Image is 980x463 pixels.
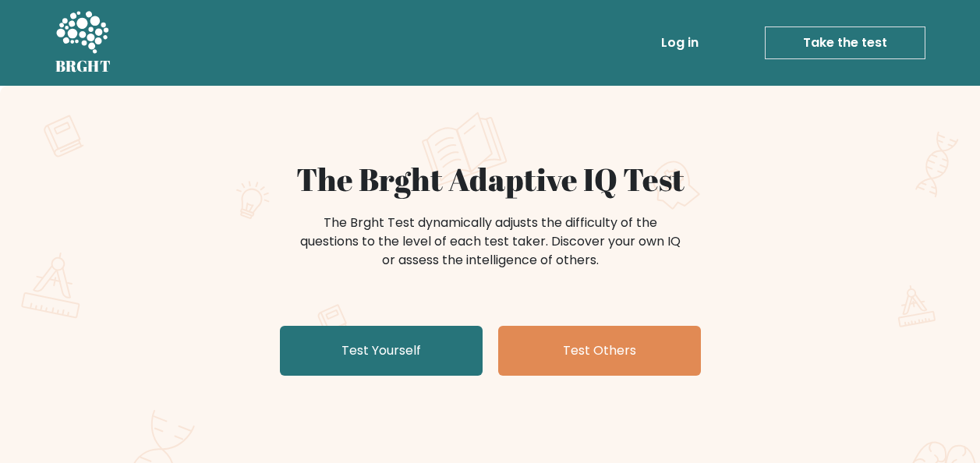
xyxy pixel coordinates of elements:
a: Log in [655,27,705,58]
a: Test Yourself [280,326,483,376]
a: BRGHT [55,6,111,80]
a: Take the test [765,27,925,59]
a: Test Others [498,326,701,376]
h1: The Brght Adaptive IQ Test [110,161,871,198]
h5: BRGHT [55,57,111,76]
div: The Brght Test dynamically adjusts the difficulty of the questions to the level of each test take... [295,214,685,270]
